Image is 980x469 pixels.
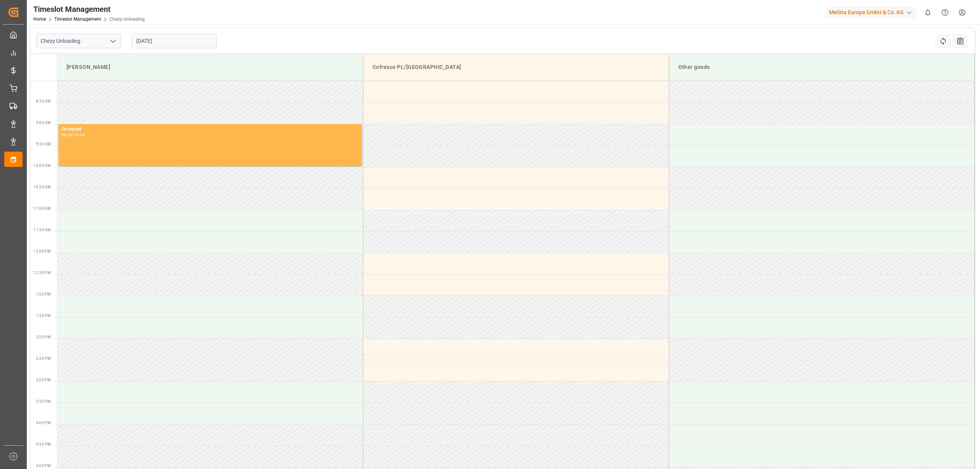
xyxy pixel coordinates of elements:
[36,464,51,468] span: 5:00 PM
[54,16,101,22] a: Timeslot Management
[33,271,51,275] span: 12:30 PM
[62,126,359,133] div: Occupied
[919,4,936,21] button: show 0 new notifications
[36,399,51,404] span: 3:30 PM
[36,142,51,146] span: 9:30 AM
[74,133,85,137] div: 10:00
[826,5,919,20] button: Melitta Europa GmbH & Co. KG
[33,3,145,15] div: Timeslot Management
[33,228,51,232] span: 11:30 AM
[36,335,51,339] span: 2:00 PM
[36,378,51,382] span: 3:00 PM
[36,34,121,48] input: Type to search/select
[936,4,954,21] button: Help Center
[33,249,51,253] span: 12:00 PM
[36,121,51,125] span: 9:00 AM
[33,16,46,22] a: Home
[107,35,118,47] button: open menu
[36,356,51,361] span: 2:30 PM
[132,34,217,48] input: DD-MM-YYYY
[33,163,51,168] span: 10:00 AM
[826,7,916,18] div: Melitta Europa GmbH & Co. KG
[62,133,73,137] div: 09:00
[36,99,51,103] span: 8:30 AM
[36,314,51,318] span: 1:30 PM
[675,60,969,74] div: Other goods
[73,133,74,137] div: -
[33,206,51,211] span: 11:00 AM
[64,60,357,74] div: [PERSON_NAME]
[36,292,51,296] span: 1:00 PM
[369,60,663,74] div: Cofresco PL/[GEOGRAPHIC_DATA]
[36,421,51,425] span: 4:00 PM
[36,442,51,446] span: 4:30 PM
[33,185,51,189] span: 10:30 AM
